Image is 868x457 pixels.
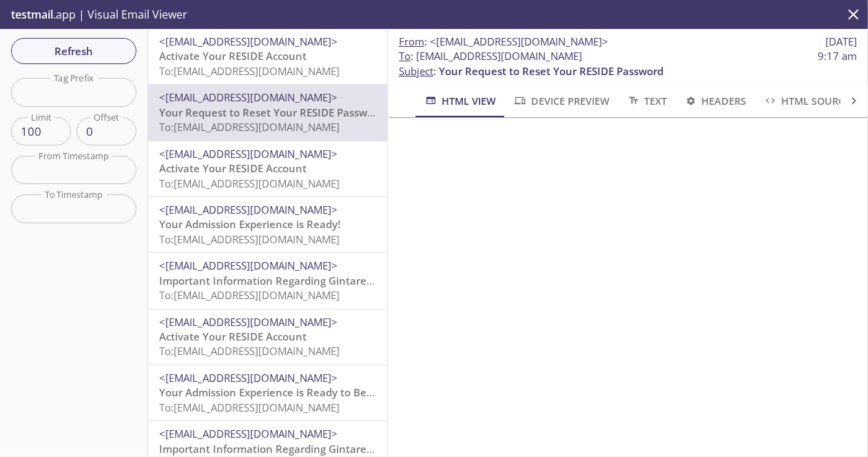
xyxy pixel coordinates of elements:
[399,34,608,49] span: :
[11,7,53,22] span: testmail
[399,49,857,79] p: :
[148,309,387,365] div: <[EMAIL_ADDRESS][DOMAIN_NAME]>Activate Your RESIDE AccountTo:[EMAIL_ADDRESS][DOMAIN_NAME]
[159,203,338,216] span: <[EMAIL_ADDRESS][DOMAIN_NAME]>
[159,120,340,134] span: To: [EMAIL_ADDRESS][DOMAIN_NAME]
[683,92,746,110] span: Headers
[159,90,338,104] span: <[EMAIL_ADDRESS][DOMAIN_NAME]>
[159,442,524,456] span: Important Information Regarding Gintare Test's Admission to ACME 2019
[22,42,125,60] span: Refresh
[159,427,338,440] span: <[EMAIL_ADDRESS][DOMAIN_NAME]>
[148,197,387,252] div: <[EMAIL_ADDRESS][DOMAIN_NAME]>Your Admission Experience is Ready!To:[EMAIL_ADDRESS][DOMAIN_NAME]
[159,329,307,343] span: Activate Your RESIDE Account
[159,49,307,63] span: Activate Your RESIDE Account
[159,217,340,231] span: Your Admission Experience is Ready!
[399,64,433,78] span: Subject
[513,92,609,110] span: Device Preview
[439,64,663,78] span: Your Request to Reset Your RESIDE Password
[399,49,411,63] span: To
[626,92,667,110] span: Text
[159,232,340,246] span: To: [EMAIL_ADDRESS][DOMAIN_NAME]
[148,365,387,420] div: <[EMAIL_ADDRESS][DOMAIN_NAME]>Your Admission Experience is Ready to Be Completed!To:[EMAIL_ADDRES...
[159,64,340,78] span: To: [EMAIL_ADDRESS][DOMAIN_NAME]
[159,288,340,302] span: To: [EMAIL_ADDRESS][DOMAIN_NAME]
[159,176,340,190] span: To: [EMAIL_ADDRESS][DOMAIN_NAME]
[159,400,340,414] span: To: [EMAIL_ADDRESS][DOMAIN_NAME]
[159,274,524,287] span: Important Information Regarding Gintare Test's Admission to ACME 2019
[159,385,426,399] span: Your Admission Experience is Ready to Be Completed!
[159,315,338,329] span: <[EMAIL_ADDRESS][DOMAIN_NAME]>
[159,161,307,175] span: Activate Your RESIDE Account
[159,258,338,272] span: <[EMAIL_ADDRESS][DOMAIN_NAME]>
[148,85,387,140] div: <[EMAIL_ADDRESS][DOMAIN_NAME]>Your Request to Reset Your RESIDE PasswordTo:[EMAIL_ADDRESS][DOMAIN...
[159,147,338,161] span: <[EMAIL_ADDRESS][DOMAIN_NAME]>
[148,253,387,308] div: <[EMAIL_ADDRESS][DOMAIN_NAME]>Important Information Regarding Gintare Test's Admission to ACME 20...
[148,29,387,84] div: <[EMAIL_ADDRESS][DOMAIN_NAME]>Activate Your RESIDE AccountTo:[EMAIL_ADDRESS][DOMAIN_NAME]
[399,49,582,63] span: : [EMAIL_ADDRESS][DOMAIN_NAME]
[424,92,496,110] span: HTML View
[159,371,338,385] span: <[EMAIL_ADDRESS][DOMAIN_NAME]>
[763,92,850,110] span: HTML Source
[159,105,384,119] span: Your Request to Reset Your RESIDE Password
[148,141,387,196] div: <[EMAIL_ADDRESS][DOMAIN_NAME]>Activate Your RESIDE AccountTo:[EMAIL_ADDRESS][DOMAIN_NAME]
[430,34,608,48] span: <[EMAIL_ADDRESS][DOMAIN_NAME]>
[399,34,424,48] span: From
[818,49,857,63] span: 9:17 am
[825,34,857,49] span: [DATE]
[11,38,136,64] button: Refresh
[159,344,340,358] span: To: [EMAIL_ADDRESS][DOMAIN_NAME]
[159,34,338,48] span: <[EMAIL_ADDRESS][DOMAIN_NAME]>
